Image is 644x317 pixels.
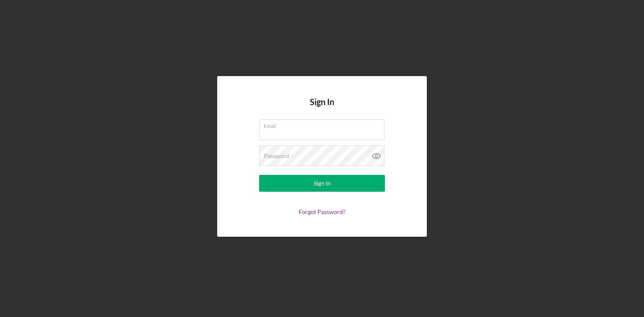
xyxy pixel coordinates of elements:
label: Email [264,120,384,129]
a: Forgot Password? [299,208,345,215]
button: Sign In [259,175,385,192]
div: Sign In [314,175,331,192]
h4: Sign In [310,97,334,119]
label: Password [264,153,289,159]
